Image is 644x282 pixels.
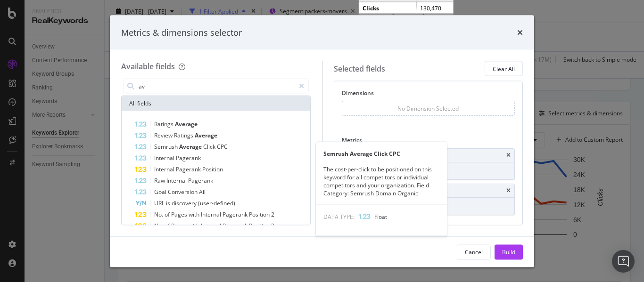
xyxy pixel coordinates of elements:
span: Average [195,131,217,139]
span: Pagerank [188,177,213,185]
span: All [199,188,206,196]
span: Ratings [154,120,175,128]
span: Pagerank [223,210,249,218]
div: times [517,26,523,39]
div: Semrush Average Click CPC [316,149,447,157]
div: Metrics & dimensions selector [121,26,242,39]
div: Build [502,248,515,256]
span: Average [179,143,203,151]
div: Metrics [342,136,515,148]
span: Click [203,143,217,151]
button: Clear All [485,61,523,76]
span: Conversion [168,188,199,196]
button: Cancel [457,244,491,259]
span: Goal [154,188,168,196]
span: CPC [217,143,228,151]
span: Pagerank [176,154,201,162]
div: No Dimension Selected [397,104,459,112]
span: Position [249,210,271,218]
span: DATA TYPE: [323,213,355,221]
div: Available fields [121,61,175,72]
span: Semrush [154,143,179,151]
div: times [506,152,511,158]
button: Build [495,244,523,259]
div: The cost-per-click to be positioned on this keyword for all competitors or individual competitors... [316,165,447,197]
div: Cancel [465,248,483,256]
span: 2 [271,210,274,218]
span: Average [175,120,198,128]
div: modal [110,15,534,267]
span: Ratings [174,131,195,139]
span: Pages [171,210,189,218]
span: Internal [154,165,176,173]
span: Internal [166,177,188,185]
span: Review [154,131,174,139]
span: Internal [201,210,223,218]
span: with [189,210,201,218]
input: Search by field name [138,79,295,93]
div: times [506,187,511,193]
span: Raw [154,177,166,185]
div: Dimensions [342,89,515,101]
span: URL [154,199,166,207]
div: Open Intercom Messenger [612,250,635,273]
span: of [165,210,171,218]
span: discovery [172,199,198,207]
div: Clear All [493,64,515,73]
span: (user-defined) [198,199,235,207]
span: Float [374,213,387,221]
span: Pagerank [176,165,202,173]
div: Selected fields [334,63,385,74]
div: All fields [122,96,310,111]
span: is [166,199,172,207]
span: No. [154,210,165,218]
span: Position [202,165,223,173]
span: Internal [154,154,176,162]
